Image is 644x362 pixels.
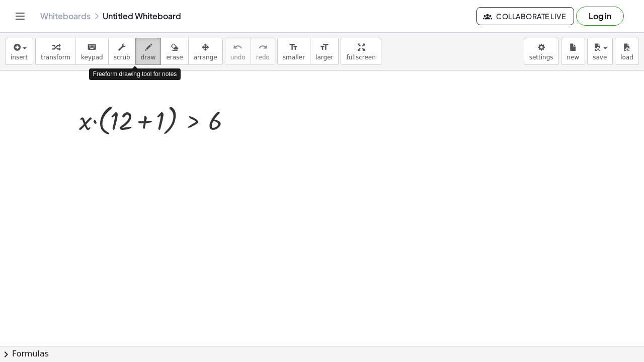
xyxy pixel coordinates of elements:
[289,41,298,53] i: format_size
[524,38,559,65] button: settings
[615,38,639,65] button: load
[485,12,566,21] span: Collaborate Live
[341,38,381,65] button: fullscreen
[258,41,268,53] i: redo
[188,38,223,65] button: arrange
[251,38,275,65] button: redoredo
[141,54,156,61] span: draw
[40,11,91,21] a: Whiteboards
[135,38,162,65] button: draw
[75,38,109,65] button: keyboardkeypad
[160,38,188,65] button: erase
[35,38,76,65] button: transform
[315,54,333,61] span: larger
[11,54,28,61] span: insert
[256,54,270,61] span: redo
[346,54,375,61] span: fullscreen
[89,68,181,80] div: Freeform drawing tool for notes
[476,7,574,25] button: Collaborate Live
[576,7,624,26] button: Log in
[114,54,130,61] span: scrub
[310,38,339,65] button: format_sizelarger
[587,38,613,65] button: save
[593,54,607,61] span: save
[81,54,103,61] span: keypad
[230,54,246,61] span: undo
[277,38,310,65] button: format_sizesmaller
[620,54,633,61] span: load
[194,54,217,61] span: arrange
[87,41,97,53] i: keyboard
[233,41,243,53] i: undo
[561,38,585,65] button: new
[166,54,183,61] span: erase
[567,54,579,61] span: new
[529,54,553,61] span: settings
[12,8,28,24] button: Toggle navigation
[108,38,136,65] button: scrub
[283,54,305,61] span: smaller
[41,54,70,61] span: transform
[319,41,329,53] i: format_size
[225,38,251,65] button: undoundo
[5,38,33,65] button: insert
